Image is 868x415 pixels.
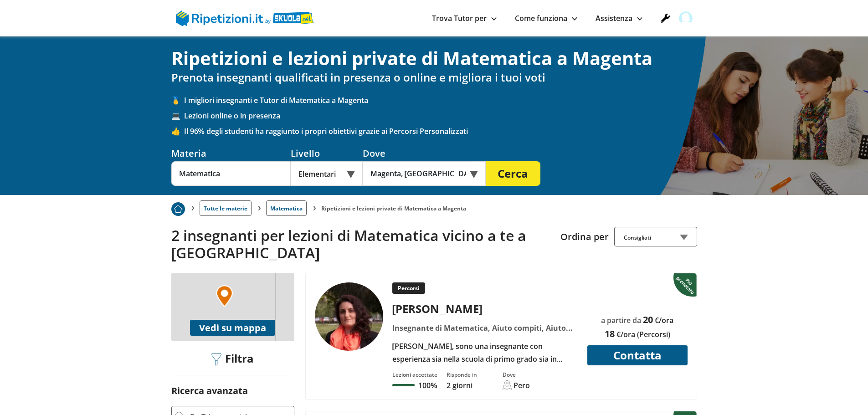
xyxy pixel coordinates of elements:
label: Ordina per [560,231,609,243]
div: [PERSON_NAME] [389,301,581,316]
label: Ricerca avanzata [171,384,248,397]
div: Filtra [208,352,257,366]
input: Es. Indirizzo o CAP [363,161,473,186]
button: Contatta [587,345,688,365]
span: 💻 [171,111,184,121]
input: Es. Matematica [171,161,291,186]
a: logo Skuola.net | Ripetizioni.it [176,12,314,22]
div: Pero [514,380,530,390]
p: 2 giorni [447,380,477,390]
div: Insegnante di Matematica, Aiuto compiti, Aiuto esame di terza media, [PERSON_NAME], Geografia, In... [389,322,581,334]
img: Piu prenotato [171,202,185,216]
span: a partire da [601,315,641,325]
div: Dove [363,147,486,159]
div: Materia [171,147,291,159]
span: 18 [605,328,615,340]
div: Lezioni accettate [392,371,437,379]
div: Consigliati [614,227,697,246]
img: Filtra filtri mobile [211,353,221,366]
span: 👍 [171,126,184,136]
img: Marker [216,285,233,307]
a: Trova Tutor per [432,13,497,23]
button: Vedi su mappa [190,320,275,336]
div: Dove [503,371,530,379]
span: I migliori insegnanti e Tutor di Matematica a Magenta [184,95,697,105]
img: logo Skuola.net | Ripetizioni.it [176,10,314,26]
span: €/ora (Percorsi) [616,329,670,339]
a: Assistenza [596,13,642,23]
span: Lezioni online o in presenza [184,111,697,121]
img: Piu prenotato [673,272,699,297]
span: Il 96% degli studenti ha raggiunto i propri obiettivi grazie ai Percorsi Personalizzati [184,126,697,136]
button: Cerca [486,161,540,186]
div: [PERSON_NAME], sono una insegnante con esperienza sia nella scuola di primo grado sia in quella d... [389,340,581,365]
h2: Prenota insegnanti qualificati in presenza o online e migliora i tuoi voti [171,71,697,84]
p: Percorsi [392,282,425,294]
a: Matematica [266,200,307,216]
a: Tutte le materie [200,200,252,216]
p: 100% [418,380,437,390]
nav: breadcrumb d-none d-tablet-block [171,195,697,216]
div: Livello [291,147,363,159]
h2: 2 insegnanti per lezioni di Matematica vicino a te a [GEOGRAPHIC_DATA] [171,227,554,262]
li: Ripetizioni e lezioni private di Matematica a Magenta [321,205,466,212]
div: Elementari [291,161,363,186]
img: user avatar [679,11,693,25]
span: 🥇 [171,95,184,105]
img: tutor a Pero - Serena Maria [315,282,383,351]
div: Risponde in [447,371,477,379]
span: €/ora [655,315,673,325]
h1: Ripetizioni e lezioni private di Matematica a Magenta [171,47,697,69]
a: Come funziona [515,13,577,23]
span: 20 [643,313,653,326]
